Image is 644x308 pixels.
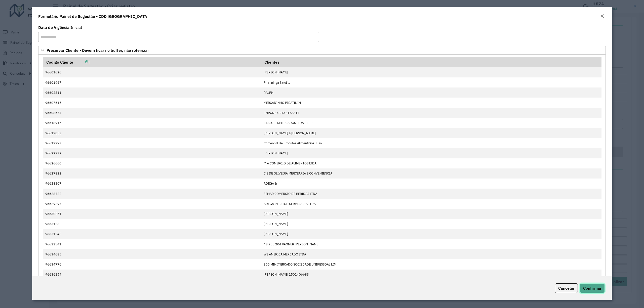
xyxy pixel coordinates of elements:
td: 96627822 [43,168,261,179]
td: MERCADINHO PIRATININ [261,98,601,108]
span: Preservar Cliente - Devem ficar no buffer, não roteirizar [47,48,149,52]
td: 48.955.204 VAGNER [PERSON_NAME] [261,239,601,249]
td: 96607615 [43,98,261,108]
em: Fechar [600,14,604,18]
td: 365 MINIMERCADO SOCIEDADE UNIPESSOAL LIM [261,259,601,269]
td: FTJ SUPERMERCADOS LTDA - EPP [261,118,601,128]
td: 96608674 [43,108,261,118]
td: Comercial De Produtos Alimenticios Julio [261,138,601,148]
td: FEMAR COMERCIO DE BEBIDAS LTDA [261,189,601,199]
td: [PERSON_NAME] [261,229,601,239]
td: 96634685 [43,249,261,259]
td: 96628422 [43,189,261,199]
td: ADEGA PIT STOP CERVEJARIA LTDA [261,199,601,209]
td: [PERSON_NAME] 1502406683 [261,270,601,280]
td: 96628107 [43,179,261,189]
td: ADEGA & [261,179,601,189]
button: Confirmar [580,283,605,293]
td: [PERSON_NAME] [261,209,601,219]
td: 96631243 [43,229,261,239]
td: 96619973 [43,138,261,148]
label: Data de Vigência Inicial [38,24,82,30]
th: Clientes [261,57,601,67]
td: C S DE OLIVEIRA MERCEARIA E CONVENIENCIA [261,168,601,179]
td: [PERSON_NAME] [261,219,601,229]
td: 96636159 [43,270,261,280]
td: 96619053 [43,128,261,138]
td: 96629297 [43,199,261,209]
td: RALPH [261,87,601,98]
span: Confirmar [583,286,601,291]
td: M A COMERCIO DE ALIMENTOS LTDA [261,158,601,168]
button: Cancelar [555,283,578,293]
td: 96601967 [43,77,261,87]
td: 96602811 [43,87,261,98]
td: 96634776 [43,259,261,269]
h4: Formulário Painel de Sugestão - CDD [GEOGRAPHIC_DATA] [38,13,148,19]
td: 96633541 [43,239,261,249]
td: 96626660 [43,158,261,168]
td: WS AMERICA MERCADO LTDA [261,249,601,259]
td: 96601626 [43,67,261,77]
td: [PERSON_NAME] e [PERSON_NAME] [261,128,601,138]
td: 96622932 [43,148,261,158]
td: 96630251 [43,209,261,219]
td: [PERSON_NAME] [261,67,601,77]
td: EMPORIO AEROLESSA LT [261,108,601,118]
td: 96631232 [43,219,261,229]
a: Preservar Cliente - Devem ficar no buffer, não roteirizar [38,46,606,55]
td: [PERSON_NAME] [261,148,601,158]
button: Close [599,13,606,20]
td: Piratininga Satelite [261,77,601,87]
a: Copiar [73,60,89,65]
th: Código Cliente [43,57,261,67]
span: Cancelar [558,286,575,291]
td: 96618915 [43,118,261,128]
